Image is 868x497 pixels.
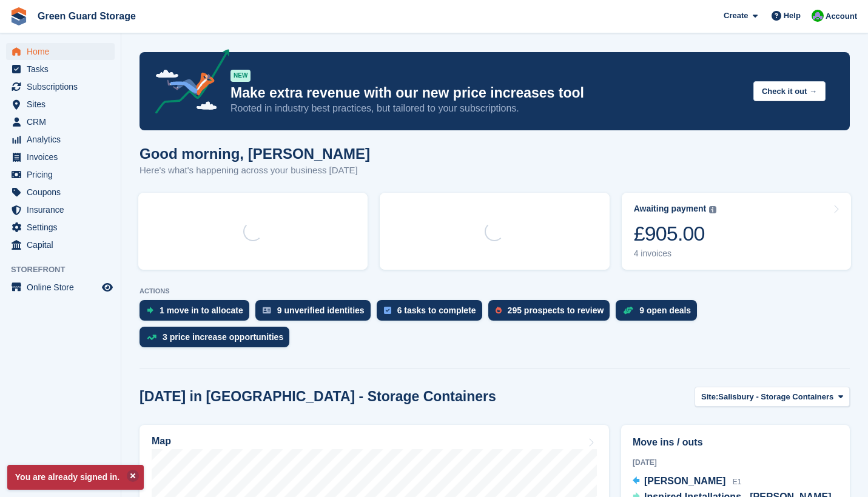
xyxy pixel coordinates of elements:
[27,201,99,218] span: Insurance
[623,306,633,315] img: deal-1b604bf984904fb50ccaf53a9ad4b4a5d6e5aea283cecdc64d6e3604feb123c2.svg
[27,184,99,201] span: Coupons
[27,43,99,60] span: Home
[6,148,115,165] a: menu
[496,307,502,314] img: prospect-51fa495bee0391a8d652442698ab0144808aea92771e9ea1ae160a38d050c398.svg
[163,332,283,342] div: 3 price increase opportunities
[27,166,99,183] span: Pricing
[508,305,604,315] div: 295 prospects to review
[11,264,121,276] span: Storefront
[633,474,741,490] a: [PERSON_NAME] E1
[488,300,616,327] a: 295 prospects to review
[27,279,99,296] span: Online Store
[230,102,744,115] p: Rooted in industry best practices, but tailored to your subscriptions.
[826,10,857,22] span: Account
[230,70,251,82] div: NEW
[27,236,99,253] span: Capital
[6,236,115,253] a: menu
[633,435,838,450] h2: Move ins / outs
[701,391,718,403] span: Site:
[695,387,850,407] button: Site: Salisbury - Storage Containers
[160,305,243,315] div: 1 move in to allocate
[6,166,115,183] a: menu
[10,7,28,25] img: stora-icon-8386f47178a22dfd0bd8f6a31ec36ba5ce8667c1dd55bd0f319d3a0aa187defe.svg
[718,391,833,403] span: Salisbury - Storage Containers
[6,61,115,78] a: menu
[6,113,115,130] a: menu
[27,78,99,95] span: Subscriptions
[6,43,115,60] a: menu
[140,145,370,162] h1: Good morning, [PERSON_NAME]
[140,287,850,295] p: ACTIONS
[784,10,801,22] span: Help
[230,84,744,102] p: Make extra revenue with our new price increases tool
[27,148,99,165] span: Invoices
[753,81,826,101] button: Check it out →
[634,204,707,214] div: Awaiting payment
[6,96,115,113] a: menu
[6,184,115,201] a: menu
[377,300,488,327] a: 6 tasks to complete
[33,6,141,26] a: Green Guard Storage
[7,465,144,490] p: You are already signed in.
[152,436,171,447] h2: Map
[27,61,99,78] span: Tasks
[27,131,99,148] span: Analytics
[27,96,99,113] span: Sites
[263,307,271,314] img: verify_identity-adf6edd0f0f0b5bbfe63781bf79b02c33cf7c696d77639b501bdc392416b5a36.svg
[733,478,742,486] span: E1
[644,476,725,486] span: [PERSON_NAME]
[634,221,717,246] div: £905.00
[633,457,838,468] div: [DATE]
[6,201,115,218] a: menu
[397,305,476,315] div: 6 tasks to complete
[140,389,496,405] h2: [DATE] in [GEOGRAPHIC_DATA] - Storage Containers
[140,327,295,353] a: 3 price increase opportunities
[140,300,255,327] a: 1 move in to allocate
[147,307,153,314] img: move_ins_to_allocate_icon-fdf77a2bb77ea45bf5b3d319d69a93e2d87916cf1d5bf7949dd705db3b84f3ca.svg
[145,49,230,118] img: price-adjustments-announcement-icon-8257ccfd72463d97f412b2fc003d46551f7dbcb40ab6d574587a9cd5c0d94...
[616,300,703,327] a: 9 open deals
[709,206,716,213] img: icon-info-grey-7440780725fd019a000dd9b08b2336e03edf1995a4989e88bcd33f0948082b44.svg
[6,131,115,148] a: menu
[100,280,115,295] a: Preview store
[277,305,365,315] div: 9 unverified identities
[27,219,99,236] span: Settings
[140,164,370,178] p: Here's what's happening across your business [DATE]
[622,193,851,270] a: Awaiting payment £905.00 4 invoices
[6,78,115,95] a: menu
[812,10,824,22] img: Jonathan Bailey
[147,335,156,340] img: price_increase_opportunities-93ffe204e8149a01c8c9dc8f82e8f89637d9d84a8eef4429ea346261dce0b2c0.svg
[384,307,391,314] img: task-75834270c22a3079a89374b754ae025e5fb1db73e45f91037f5363f120a921f8.svg
[27,113,99,130] span: CRM
[639,305,691,315] div: 9 open deals
[724,10,748,22] span: Create
[6,279,115,296] a: menu
[6,219,115,236] a: menu
[255,300,377,327] a: 9 unverified identities
[634,248,717,259] div: 4 invoices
